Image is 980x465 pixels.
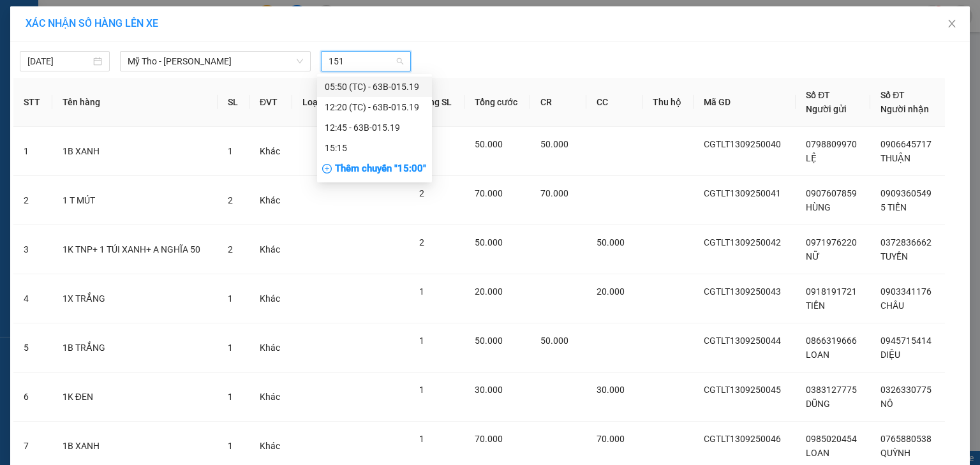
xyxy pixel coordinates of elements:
span: HÙNG [806,202,831,212]
span: CGTLT1309250041 [704,188,781,198]
span: plus-circle [322,164,332,173]
span: 0903341176 [880,286,932,297]
span: 0372836662 [880,237,932,247]
div: 15:15 [325,141,424,155]
span: 1 [419,286,424,297]
span: 0383127775 [806,385,857,395]
td: 1K TNP+ 1 TÚI XANH+ A NGHĨA 50 [52,225,218,274]
span: 0918191721 [806,286,857,297]
span: Mỹ Tho - Hồ Chí Minh [128,52,303,71]
span: 50.000 [597,237,625,247]
span: NỮ [806,251,820,262]
span: close [947,18,957,29]
span: NÔ [880,399,893,409]
span: 1 [228,441,233,451]
td: 1B TRẮNG [52,323,218,373]
span: 0971976220 [806,237,857,247]
div: 12:45 - 63B-015.19 [325,121,424,135]
td: 1X TRẮNG [52,274,218,323]
span: 70.000 [475,434,503,444]
th: Tổng SL [409,78,464,127]
td: 3 [13,225,52,274]
span: 1 [228,392,233,402]
span: Số ĐT [806,90,830,100]
td: 6 [13,373,52,422]
span: 20.000 [475,286,503,297]
span: 1 [419,434,424,444]
span: 2 [419,188,424,198]
span: 70.000 [540,188,568,198]
span: 50.000 [475,237,503,247]
td: 1B XANH [52,127,218,176]
span: 0765880538 [880,434,932,444]
input: 13/09/2025 [27,54,91,68]
span: CHÂU [880,300,904,311]
span: 0907607859 [806,188,857,198]
span: 70.000 [597,434,625,444]
td: 1 [13,127,52,176]
span: 1 [419,385,424,395]
span: DIỆU [880,350,900,360]
span: 0866319666 [806,336,857,346]
td: 1 T MÚT [52,176,218,225]
td: Khác [249,127,292,176]
span: Người gửi [806,104,847,114]
span: 0798809970 [806,139,857,149]
span: QUỲNH [880,448,910,458]
div: 05:50 (TC) - 63B-015.19 [325,80,424,94]
td: Khác [249,225,292,274]
th: Tên hàng [52,78,218,127]
div: Chợ Gạo [7,91,284,125]
button: Close [934,6,970,42]
th: Mã GD [694,78,796,127]
span: 50.000 [475,336,503,346]
span: 0985020454 [806,434,857,444]
span: 0909360549 [880,188,932,198]
td: 1K ĐEN [52,373,218,422]
td: Khác [249,176,292,225]
span: 1 [228,343,233,353]
span: 1 [228,146,233,156]
text: CGTLT1309250041 [59,61,232,83]
span: CGTLT1309250040 [704,139,781,149]
span: LỆ [806,153,817,163]
span: 0906645717 [880,139,932,149]
td: Khác [249,323,292,373]
span: THUẬN [880,153,910,163]
span: 30.000 [475,385,503,395]
td: Khác [249,274,292,323]
th: STT [13,78,52,127]
th: Tổng cước [464,78,531,127]
span: 0326330775 [880,385,932,395]
span: TIỀN [806,300,825,311]
th: CR [530,78,586,127]
span: 1 [419,336,424,346]
span: 50.000 [475,139,503,149]
div: 12:20 (TC) - 63B-015.19 [325,100,424,114]
td: 2 [13,176,52,225]
span: 2 [228,195,233,205]
span: 0945715414 [880,336,932,346]
span: DŨNG [806,399,830,409]
th: ĐVT [249,78,292,127]
span: 70.000 [475,188,503,198]
span: 2 [228,244,233,255]
th: SL [218,78,249,127]
span: CGTLT1309250042 [704,237,781,247]
span: 5 TIẾN [880,202,907,212]
span: XÁC NHẬN SỐ HÀNG LÊN XE [26,17,158,29]
span: CGTLT1309250043 [704,286,781,297]
span: LOAN [806,350,829,360]
span: Số ĐT [880,90,905,100]
span: 1 [228,293,233,304]
th: Thu hộ [642,78,694,127]
td: Khác [249,373,292,422]
td: 4 [13,274,52,323]
span: CGTLT1309250045 [704,385,781,395]
span: Người nhận [880,104,929,114]
span: TUYỀN [880,251,908,262]
span: LOAN [806,448,829,458]
span: CGTLT1309250044 [704,336,781,346]
td: 5 [13,323,52,373]
span: 30.000 [597,385,625,395]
